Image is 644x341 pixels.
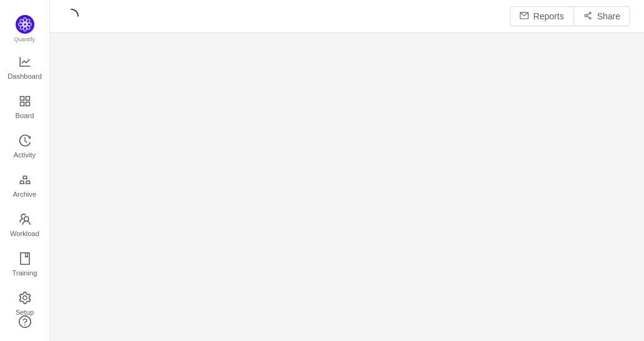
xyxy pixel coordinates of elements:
[19,135,31,160] a: Activity
[64,9,79,24] i: icon: loading
[19,214,31,239] a: Workload
[19,252,31,265] i: icon: book
[16,300,34,325] span: Setup
[573,6,630,26] button: icon: share-altShare
[19,174,31,199] a: Archive
[14,36,36,42] span: Quantify
[19,96,31,121] a: Board
[19,56,31,81] a: Dashboard
[19,253,31,278] a: Training
[10,221,39,246] span: Workload
[19,95,31,107] i: icon: appstore
[7,64,42,89] span: Dashboard
[16,15,34,34] img: Quantify
[12,260,37,285] span: Training
[19,213,31,225] i: icon: team
[19,292,31,304] i: icon: setting
[13,182,36,207] span: Archive
[510,6,574,26] button: icon: mailReports
[19,134,31,147] i: icon: history
[19,315,31,328] a: icon: question-circle
[19,174,31,186] i: icon: gold
[16,103,34,128] span: Board
[19,292,31,317] a: Setup
[14,142,36,167] span: Activity
[19,56,31,68] i: icon: line-chart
